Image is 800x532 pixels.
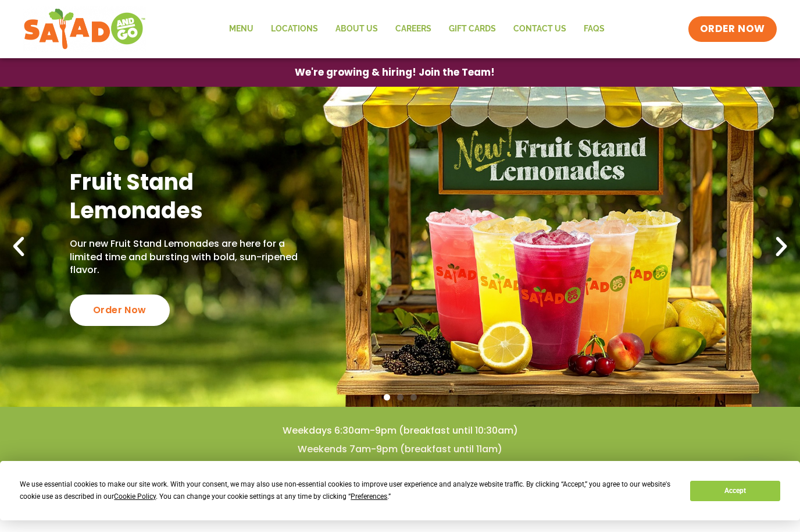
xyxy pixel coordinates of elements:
a: We're growing & hiring! Join the Team! [277,59,512,86]
h4: Weekdays 6:30am-9pm (breakfast until 10:30am) [23,424,777,437]
h4: Weekends 7am-9pm (breakfast until 11am) [23,443,777,456]
a: Contact Us [505,16,575,42]
a: GIFT CARDS [440,16,505,42]
div: We use essential cookies to make our site work. With your consent, we may also use non-essential ... [20,478,676,503]
a: Locations [262,16,327,42]
a: About Us [327,16,387,42]
a: Menu [220,16,262,42]
button: Accept [690,481,780,501]
a: ORDER NOW [688,16,777,42]
img: new-SAG-logo-768×292 [23,6,146,52]
div: Previous slide [6,234,31,260]
span: Cookie Policy [114,492,156,501]
div: Order Now [70,295,170,326]
span: Go to slide 3 [410,394,417,400]
h2: Fruit Stand Lemonades [70,168,310,225]
a: FAQs [575,16,613,42]
span: Go to slide 2 [397,394,403,400]
span: Preferences [351,492,387,501]
p: Our new Fruit Stand Lemonades are here for a limited time and bursting with bold, sun-ripened fla... [70,237,310,276]
a: Careers [387,16,440,42]
span: We're growing & hiring! Join the Team! [295,68,495,77]
span: Go to slide 1 [384,394,390,400]
span: ORDER NOW [700,22,765,36]
div: Next slide [769,234,794,260]
nav: Menu [220,16,613,42]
